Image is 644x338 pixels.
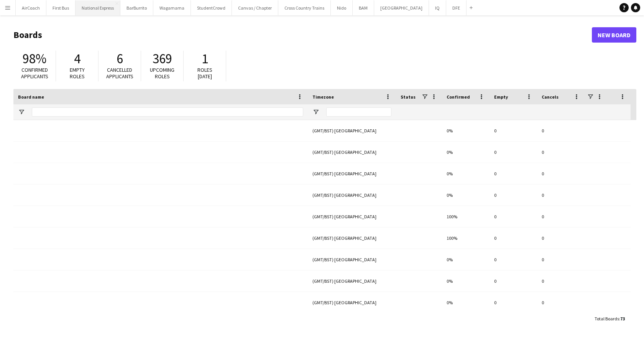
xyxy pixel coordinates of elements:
[312,109,319,115] button: Open Filter Menu
[537,185,585,206] div: 0
[447,94,470,100] span: Confirmed
[308,120,396,141] div: (GMT/BST) [GEOGRAPHIC_DATA]
[326,107,391,117] input: Timezone Filter Input
[429,0,446,15] button: IQ
[153,0,191,15] button: Wagamama
[442,228,490,249] div: 100%
[490,228,537,249] div: 0
[18,109,25,115] button: Open Filter Menu
[46,0,76,15] button: First Bus
[308,228,396,249] div: (GMT/BST) [GEOGRAPHIC_DATA]
[331,0,353,15] button: Nido
[542,94,559,100] span: Cancels
[490,120,537,141] div: 0
[16,0,46,15] button: AirCoach
[312,94,334,100] span: Timezone
[197,66,212,80] span: Roles [DATE]
[537,142,585,163] div: 0
[308,270,396,292] div: (GMT/BST) [GEOGRAPHIC_DATA]
[13,29,592,41] h1: Boards
[537,228,585,249] div: 0
[308,163,396,184] div: (GMT/BST) [GEOGRAPHIC_DATA]
[537,163,585,184] div: 0
[537,292,585,313] div: 0
[490,142,537,163] div: 0
[442,270,490,292] div: 0%
[442,185,490,206] div: 0%
[595,316,619,322] span: Total Boards
[353,0,374,15] button: BAM
[374,0,429,15] button: [GEOGRAPHIC_DATA]
[490,206,537,227] div: 0
[153,50,172,67] span: 369
[446,0,467,15] button: DFE
[74,50,80,67] span: 4
[494,94,508,100] span: Empty
[490,270,537,292] div: 0
[76,0,120,15] button: National Express
[150,66,174,80] span: Upcoming roles
[442,249,490,270] div: 0%
[442,120,490,141] div: 0%
[120,0,153,15] button: BarBurrito
[490,163,537,184] div: 0
[592,27,636,43] a: New Board
[308,142,396,163] div: (GMT/BST) [GEOGRAPHIC_DATA]
[21,66,48,80] span: Confirmed applicants
[537,270,585,292] div: 0
[70,66,85,80] span: Empty roles
[490,249,537,270] div: 0
[232,0,278,15] button: Canvas / Chapter
[442,142,490,163] div: 0%
[595,311,625,326] div: :
[202,50,208,67] span: 1
[191,0,232,15] button: StudentCrowd
[308,292,396,313] div: (GMT/BST) [GEOGRAPHIC_DATA]
[23,50,46,67] span: 98%
[442,163,490,184] div: 0%
[32,107,303,117] input: Board name Filter Input
[490,292,537,313] div: 0
[620,316,625,322] span: 73
[442,292,490,313] div: 0%
[117,50,123,67] span: 6
[308,185,396,206] div: (GMT/BST) [GEOGRAPHIC_DATA]
[442,206,490,227] div: 100%
[278,0,331,15] button: Cross Country Trains
[490,185,537,206] div: 0
[18,94,44,100] span: Board name
[537,249,585,270] div: 0
[308,206,396,227] div: (GMT/BST) [GEOGRAPHIC_DATA]
[537,120,585,141] div: 0
[106,66,133,80] span: Cancelled applicants
[401,94,416,100] span: Status
[308,249,396,270] div: (GMT/BST) [GEOGRAPHIC_DATA]
[537,206,585,227] div: 0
